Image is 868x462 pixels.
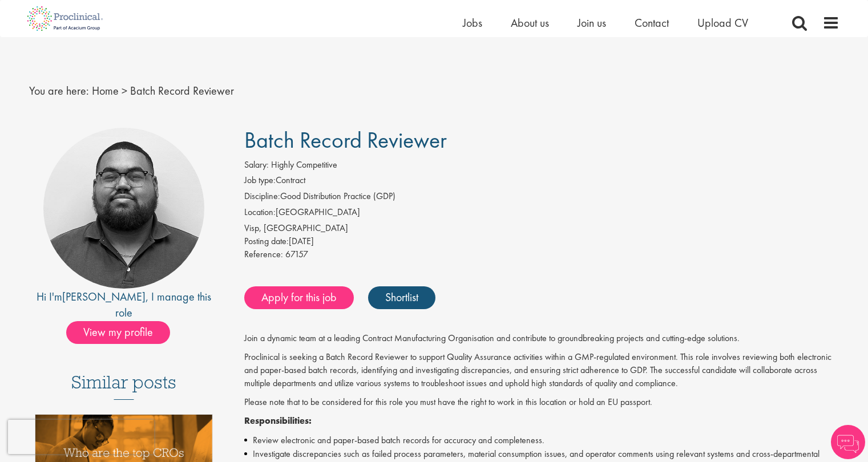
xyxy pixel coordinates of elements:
label: Job type: [244,174,276,187]
span: Batch Record Reviewer [130,83,234,98]
p: Please note that to be considered for this role you must have the right to work in this location ... [244,396,839,409]
li: Contract [244,174,839,190]
li: Review electronic and paper-based batch records for accuracy and completeness. [244,433,839,447]
p: Proclinical is seeking a Batch Record Reviewer to support Quality Assurance activities within a G... [244,351,839,390]
span: You are here: [29,83,89,98]
a: About us [511,15,549,30]
span: > [122,83,127,98]
span: 67157 [285,248,308,260]
a: Upload CV [697,15,748,30]
strong: Responsibilities: [244,415,312,427]
a: Shortlist [368,286,435,309]
a: Join us [578,15,606,30]
div: Hi I'm , I manage this role [29,289,219,321]
span: Posting date: [244,235,289,247]
img: Chatbot [831,425,865,459]
a: Jobs [463,15,482,30]
span: Highly Competitive [271,159,337,171]
a: [PERSON_NAME] [62,289,146,304]
label: Reference: [244,248,283,261]
li: [GEOGRAPHIC_DATA] [244,206,839,222]
a: Apply for this job [244,286,354,309]
li: Good Distribution Practice (GDP) [244,190,839,206]
label: Salary: [244,159,269,172]
img: imeage of recruiter Ashley Bennett [43,128,204,289]
p: Join a dynamic team at a leading Contract Manufacturing Organisation and contribute to groundbrea... [244,332,839,345]
label: Discipline: [244,190,280,203]
label: Location: [244,206,276,219]
a: breadcrumb link [92,83,119,98]
div: [DATE] [244,235,839,248]
iframe: reCAPTCHA [8,420,154,454]
h3: Similar posts [71,372,176,400]
a: Contact [635,15,669,30]
div: Visp, [GEOGRAPHIC_DATA] [244,222,839,235]
span: View my profile [66,321,170,344]
a: View my profile [66,323,181,338]
span: Batch Record Reviewer [244,125,447,155]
